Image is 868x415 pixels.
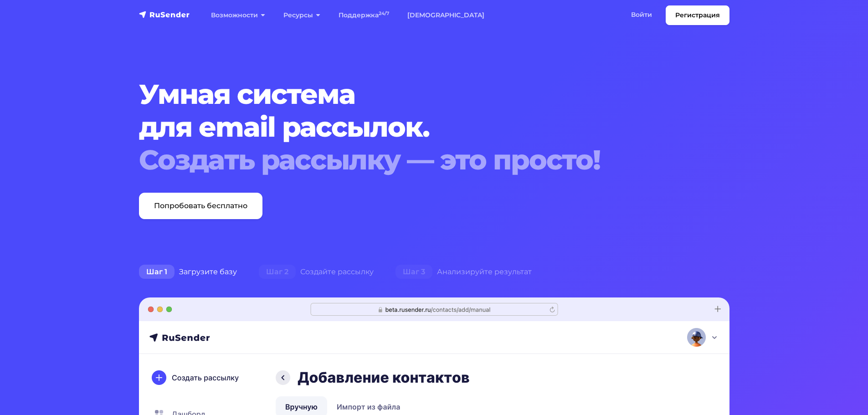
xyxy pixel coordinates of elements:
[379,10,389,16] sup: 24/7
[329,6,398,25] a: Поддержка24/7
[248,263,385,281] div: Создайте рассылку
[622,5,661,24] a: Войти
[139,265,175,279] span: Шаг 1
[139,193,262,219] a: Попробовать бесплатно
[202,6,274,25] a: Возможности
[274,6,329,25] a: Ресурсы
[139,10,190,19] img: RuSender
[139,78,679,176] h1: Умная система для email рассылок.
[259,265,296,279] span: Шаг 2
[666,5,729,25] a: Регистрация
[385,263,543,281] div: Анализируйте результат
[128,263,248,281] div: Загрузите базу
[139,143,679,176] div: Создать рассылку — это просто!
[398,6,493,25] a: [DEMOGRAPHIC_DATA]
[395,265,432,279] span: Шаг 3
